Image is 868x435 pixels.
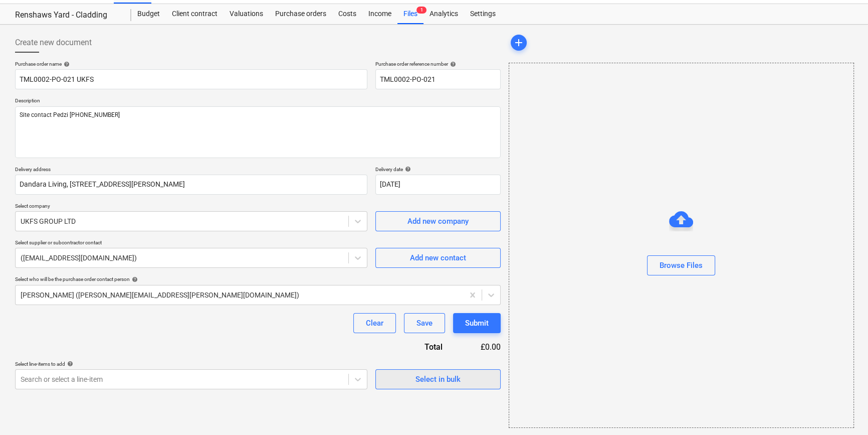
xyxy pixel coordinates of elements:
[404,313,445,333] button: Save
[647,255,715,275] button: Browse Files
[15,276,501,282] div: Select who will be the purchase order contact person
[15,37,92,49] span: Create new document
[269,4,332,24] a: Purchase orders
[513,37,525,49] span: add
[362,4,397,24] a: Income
[15,69,367,89] input: Document name
[509,63,854,428] div: Browse Files
[131,4,166,24] a: Budget
[370,341,459,353] div: Total
[397,4,423,24] div: Files
[15,175,367,195] input: Delivery address
[15,97,501,106] p: Description
[818,387,868,435] iframe: Chat Widget
[375,211,501,231] button: Add new company
[130,276,138,282] span: help
[465,317,489,330] div: Submit
[464,4,502,24] a: Settings
[375,248,501,268] button: Add new contact
[375,369,501,389] button: Select in bulk
[375,175,501,195] input: Delivery date not specified
[375,61,501,67] div: Purchase order reference number
[366,317,383,330] div: Clear
[15,10,119,21] div: Renshaws Yard - Cladding
[453,313,501,333] button: Submit
[15,361,367,367] div: Select line-items to add
[353,313,396,333] button: Clear
[660,259,703,272] div: Browse Files
[15,106,501,158] textarea: Site contact Pedzi [PHONE_NUMBER]
[410,251,466,264] div: Add new contact
[416,317,432,330] div: Save
[62,61,70,67] span: help
[375,69,501,89] input: Reference number
[415,373,461,386] div: Select in bulk
[375,166,501,173] div: Delivery date
[15,61,367,67] div: Purchase order name
[224,4,269,24] a: Valuations
[15,166,367,175] p: Delivery address
[15,239,367,248] p: Select supplier or subcontractor contact
[65,361,73,367] span: help
[423,4,464,24] a: Analytics
[15,203,367,211] p: Select company
[416,7,426,14] span: 1
[448,61,456,67] span: help
[407,215,469,228] div: Add new company
[166,4,224,24] a: Client contract
[403,166,411,172] span: help
[397,4,423,24] a: Files1
[332,4,362,24] a: Costs
[459,341,501,353] div: £0.00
